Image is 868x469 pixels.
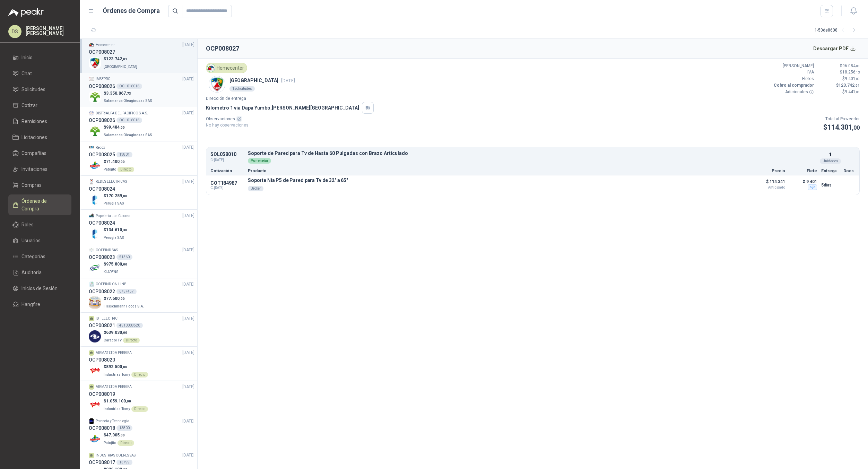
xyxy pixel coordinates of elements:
[96,453,136,458] p: INDUSTRIAS COLRES SAS
[206,63,247,73] div: Homecenter
[842,63,860,68] span: 96.084
[89,418,194,446] a: Company LogoPotencia y Tecnología[DATE] OCP00801813800Company Logo$47.005,00PatojitoDirecto
[89,349,194,378] a: AIRMAT LTDA PEREIRA[DATE] OCP008020Company Logo$892.500,00Industrias TomyDirecto
[104,193,127,199] p: $
[229,86,255,92] div: 1 solicitudes
[96,111,148,116] p: DISTRIALFA DEL PACIFICO S.A.S.
[96,384,132,390] p: AIRMAT LTDA PEREIRA
[89,247,194,275] a: Company LogoCOFEIND SAS[DATE] OCP00802351360Company Logo$975.800,00KLARENS
[89,159,101,172] img: Company Logo
[21,181,42,189] span: Compras
[118,167,134,172] div: Directo
[122,262,127,266] span: ,00
[104,338,122,342] span: Caracol TV
[89,179,94,184] img: Company Logo
[845,76,860,81] span: 9.401
[89,281,94,287] img: Company Logo
[815,25,860,36] div: 1 - 50 de 8608
[89,424,115,432] h3: OCP008018
[122,331,127,335] span: ,00
[818,82,860,89] p: $
[126,399,131,403] span: ,00
[104,270,119,274] span: KLARENS
[823,116,860,122] p: Total al Proveedor
[856,64,860,68] span: ,88
[182,452,194,459] span: [DATE]
[206,95,860,102] p: Dirección de entrega
[182,418,194,425] span: [DATE]
[116,460,132,465] div: 13799
[21,301,40,308] span: Hangfire
[21,118,47,125] span: Remisiones
[89,330,101,342] img: Company Logo
[21,149,46,157] span: Compañías
[89,82,115,90] h3: OCP008026
[106,57,127,61] span: 123.742
[104,398,148,405] p: $
[89,111,94,116] img: Company Logo
[89,322,115,329] h3: OCP008021
[104,124,154,131] p: $
[772,69,814,76] p: IVA
[210,180,244,186] p: COT184987
[8,282,71,295] a: Inicios de Sesión
[8,51,71,64] a: Inicio
[96,316,118,321] p: IDT ELECTRIC
[106,193,127,198] span: 170.289
[89,247,94,253] img: Company Logo
[89,213,94,219] img: Company Logo
[120,125,125,129] span: ,00
[8,25,21,38] div: DS
[182,315,194,322] span: [DATE]
[106,296,125,301] span: 77.600
[106,399,131,403] span: 1.059.100
[89,76,194,104] a: Company LogoIMSEPRO[DATE] OCP008026OC - 016016Company Logo$3.350.067,73Salamanca Oleaginosas SAS
[21,237,41,244] span: Usuarios
[8,298,71,311] a: Hangfire
[206,116,249,122] p: Observaciones
[104,373,130,376] span: Industrias Tomy
[89,262,101,274] img: Company Logo
[106,91,131,96] span: 3.350.067
[89,110,194,138] a: Company LogoDISTRIALFA DEL PACIFICO S.A.S.[DATE] OCP008026OC - 016016Company Logo$99.484,00Salama...
[21,54,33,61] span: Inicio
[248,186,263,191] div: Broker
[789,169,817,173] p: Flete
[789,177,817,186] p: $ 9.401
[845,89,860,94] span: 9.441
[89,57,101,69] img: Company Logo
[89,288,115,295] h3: OCP008022
[96,247,118,253] p: COFEIND SAS
[89,194,101,206] img: Company Logo
[104,432,134,438] p: $
[106,433,125,437] span: 47.005
[104,158,134,165] p: $
[8,131,71,144] a: Licitaciones
[89,418,94,424] img: Company Logo
[120,433,125,437] span: ,00
[842,70,860,75] span: 18.256
[827,123,860,131] span: 114.301
[89,365,101,377] img: Company Logo
[818,76,860,82] p: $
[89,459,115,466] h3: OCP008017
[248,177,348,183] p: Soporte Nia P5 de Pared para Tv de 32" a 65"
[89,219,115,227] h3: OCP008024
[120,297,125,301] span: ,00
[89,145,94,150] img: Company Logo
[106,262,127,267] span: 975.800
[21,70,32,77] span: Chat
[21,253,45,260] span: Categorías
[818,63,860,69] p: $
[26,26,71,36] p: [PERSON_NAME] [PERSON_NAME]
[118,440,134,446] div: Directo
[21,165,47,173] span: Invitaciones
[182,281,194,288] span: [DATE]
[89,390,115,398] h3: OCP008019
[89,228,101,240] img: Company Logo
[104,227,127,233] p: $
[21,102,37,109] span: Cotizar
[808,184,817,190] div: Fijo
[89,281,194,310] a: Company LogoCOFEIND ON LINE[DATE] OCP0080226757457Company Logo$77.600,00Fleischmann Foods S.A.
[89,91,101,103] img: Company Logo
